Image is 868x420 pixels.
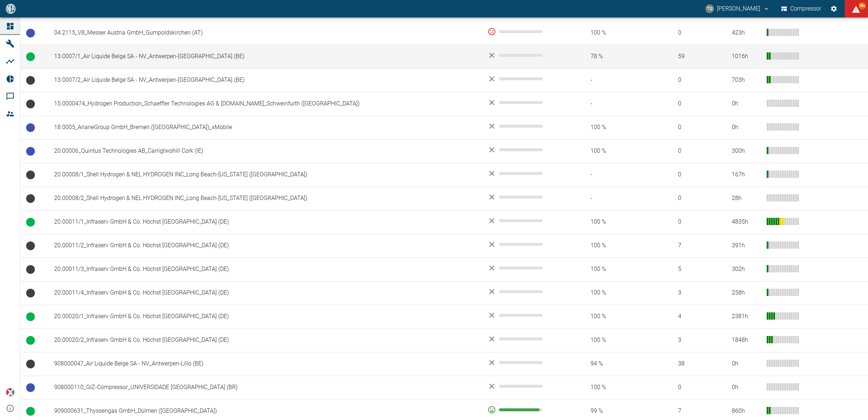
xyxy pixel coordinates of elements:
div: No data [487,240,567,249]
div: No data [487,382,567,391]
div: 4835 h [732,218,761,226]
span: 100 % [579,147,655,155]
div: 391 h [732,241,761,250]
span: - [579,76,655,84]
span: Betrieb [26,312,35,321]
div: No data [487,335,567,343]
span: Betrieb [26,218,35,227]
span: 7 [666,407,720,415]
span: 78 % [579,52,655,61]
div: 860 h [732,407,761,415]
span: 100 % [579,29,655,37]
div: 300 h [732,147,761,155]
td: 20.00011/3_Infraserv GmbH & Co. Höchst [GEOGRAPHIC_DATA] (DE) [48,257,482,281]
div: No data [487,169,567,178]
div: No data [487,358,567,367]
div: 0 % [487,27,567,36]
td: 15.0000474_Hydrogen Production_Schaeffler Technologies AG & [DOMAIN_NAME]_Schweinfurth ([GEOGRAPH... [48,92,482,116]
span: 0 [666,123,720,132]
td: 908000110_GIZ-Compressor_UNIVERSIDADE [GEOGRAPHIC_DATA] (BR) [48,376,482,399]
span: 59 [666,52,720,61]
span: 0 [666,218,720,226]
span: - [579,171,655,179]
span: 100 % [579,312,655,321]
div: 0 h [732,100,761,108]
span: 99 % [579,407,655,415]
div: 1016 h [732,52,761,61]
span: Keine Daten [26,100,35,108]
span: 5 [666,265,720,273]
span: 0 [666,171,720,179]
span: 100 % [579,289,655,297]
img: logo [5,4,16,13]
div: 2381 h [732,312,761,321]
button: Compressor [780,2,823,15]
span: Keine Daten [26,265,35,274]
div: 0 h [732,360,761,368]
td: 13.0007/2_Air Liquide Belge SA - NV_Antwerpen-[GEOGRAPHIC_DATA] (BE) [48,68,482,92]
span: Keine Daten [26,360,35,368]
span: - [579,194,655,203]
div: No data [487,75,567,83]
td: 20.00011/2_Infraserv GmbH & Co. Höchst [GEOGRAPHIC_DATA] (DE) [48,234,482,257]
span: Betriebsbereit [26,29,35,37]
span: 38 [666,360,720,368]
span: 3 [666,289,720,297]
span: 99+ [859,2,866,9]
div: No data [487,51,567,60]
td: 908000047_Air Liquide Belge SA - NV_Antwerpen-Lillo (BE) [48,352,482,376]
div: 0 h [732,383,761,392]
span: 4 [666,312,720,321]
img: Xplore Logo [6,388,15,397]
span: Keine Daten [26,171,35,179]
div: No data [487,193,567,201]
span: 100 % [579,336,655,344]
span: Keine Daten [26,76,35,85]
div: 423 h [732,29,761,37]
span: Betrieb [26,336,35,345]
span: Betriebsbereit [26,147,35,156]
div: 258 h [732,289,761,297]
div: No data [487,311,567,320]
div: 703 h [732,76,761,84]
div: 302 h [732,265,761,273]
div: 28 h [732,194,761,203]
div: No data [487,264,567,272]
span: Keine Daten [26,289,35,297]
span: 7 [666,241,720,250]
div: 167 h [732,171,761,179]
span: Betriebsbereit [26,383,35,392]
span: 100 % [579,218,655,226]
span: Betriebsbereit [26,123,35,132]
div: No data [487,216,567,225]
span: Keine Daten [26,241,35,250]
span: 0 [666,194,720,203]
button: thomas.gregoir@neuman-esser.com [704,2,771,15]
span: Betrieb [26,52,35,61]
span: 100 % [579,241,655,250]
span: 100 % [579,265,655,273]
span: Keine Daten [26,194,35,203]
div: No data [487,287,567,296]
td: 20.00011/1_Infraserv GmbH & Co. Höchst [GEOGRAPHIC_DATA] (DE) [48,210,482,234]
td: 20.00020/1_Infraserv GmbH & Co. Höchst [GEOGRAPHIC_DATA] (DE) [48,305,482,328]
span: 0 [666,383,720,392]
td: 20.00008/1_Shell Hydrogen & NEL HYDROGEN INC_Long Beach-[US_STATE] ([GEOGRAPHIC_DATA]) [48,163,482,187]
td: 20.00006_Quintus Technologies AB_Carrigtwohill Cork (IE) [48,139,482,163]
span: - [579,100,655,108]
span: 0 [666,29,720,37]
span: 100 % [579,123,655,132]
div: TG [705,4,714,13]
span: 0 [666,147,720,155]
div: 1848 h [732,336,761,344]
span: 0 [666,100,720,108]
div: 93 % [487,405,567,414]
td: 04.2115_V8_Messer Austria GmbH_Gumpoldskirchen (AT) [48,21,482,45]
span: 0 [666,76,720,84]
button: Einstellungen [827,2,840,15]
span: 3 [666,336,720,344]
td: 18.0005_ArianeGroup GmbH_Bremen ([GEOGRAPHIC_DATA])_xMobile [48,116,482,139]
td: 20.00020/2_Infraserv GmbH & Co. Höchst [GEOGRAPHIC_DATA] (DE) [48,328,482,352]
div: 0 h [732,123,761,132]
div: No data [487,122,567,131]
